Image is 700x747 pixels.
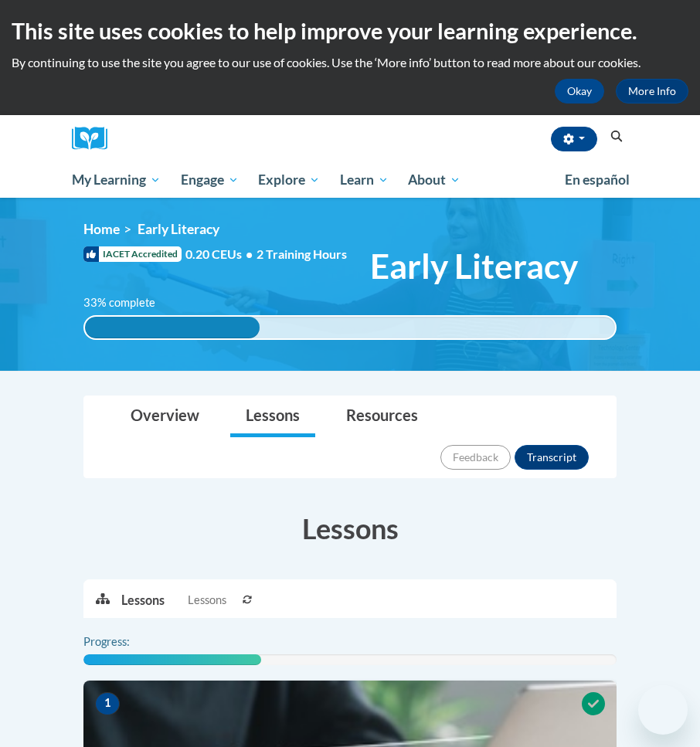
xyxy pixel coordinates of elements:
[188,592,226,609] span: Lessons
[60,162,640,198] div: Main menu
[85,317,260,338] div: 33% complete
[440,445,511,470] button: Feedback
[370,246,578,287] span: Early Literacy
[515,445,589,470] button: Transcript
[83,221,120,237] a: Home
[72,171,161,189] span: My Learning
[62,162,171,198] a: My Learning
[95,692,120,715] span: 1
[551,127,597,151] button: Account Settings
[555,164,640,196] a: En español
[246,246,253,261] span: •
[72,127,118,151] img: Logo brand
[330,162,399,198] a: Learn
[340,171,389,189] span: Learn
[555,79,604,104] button: Okay
[83,509,617,548] h3: Lessons
[12,54,688,71] p: By continuing to use the site you agree to our use of cookies. Use the ‘More info’ button to read...
[565,171,630,188] span: En español
[258,171,320,189] span: Explore
[638,685,688,735] iframe: Button to launch messaging window
[257,246,347,261] span: 2 Training Hours
[171,162,249,198] a: Engage
[12,15,688,46] h2: This site uses cookies to help improve your learning experience.
[331,396,433,437] a: Resources
[399,162,471,198] a: About
[248,162,330,198] a: Explore
[181,171,239,189] span: Engage
[230,396,315,437] a: Lessons
[115,396,215,437] a: Overview
[408,171,460,189] span: About
[185,246,257,263] span: 0.20 CEUs
[72,127,118,151] a: Cox Campus
[83,633,172,650] label: Progress:
[138,221,219,237] span: Early Literacy
[83,294,172,311] label: 33% complete
[616,79,688,104] a: More Info
[83,246,182,262] span: IACET Accredited
[605,127,628,146] button: Search
[121,592,165,609] p: Lessons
